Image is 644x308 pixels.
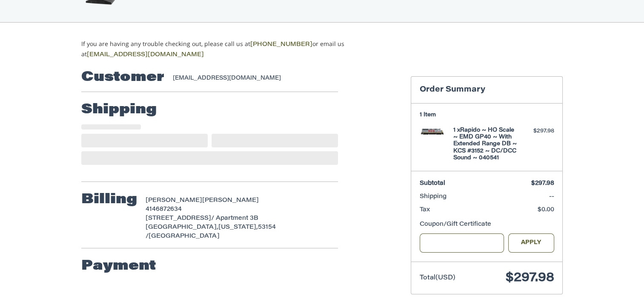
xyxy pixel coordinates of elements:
h3: 1 Item [420,112,554,118]
span: [PERSON_NAME] [202,198,259,204]
input: Gift Certificate or Coupon Code [420,233,504,253]
span: [PERSON_NAME] [146,198,202,204]
span: [GEOGRAPHIC_DATA], [146,225,218,230]
span: [US_STATE], [218,225,258,230]
div: Coupon/Gift Certificate [420,220,554,229]
span: Subtotal [420,181,445,187]
span: $0.00 [538,207,554,213]
span: / Apartment 3B [211,216,258,222]
h3: Order Summary [420,85,554,95]
p: If you are having any trouble checking out, please call us at or email us at [81,39,371,60]
div: $297.98 [521,127,554,135]
h2: Payment [81,258,156,275]
div: [EMAIL_ADDRESS][DOMAIN_NAME] [173,74,330,83]
h4: 1 x Rapido ~ HO Scale ~ EMD GP40 ~ With Extended Range DB ~ KCS #3152 ~ DC/DCC Sound ~ 040541 [453,127,518,161]
span: $297.98 [506,272,554,285]
span: Shipping [420,194,447,200]
span: Total (USD) [420,275,455,281]
span: [STREET_ADDRESS] [146,216,211,222]
h2: Shipping [81,101,157,118]
a: [PHONE_NUMBER] [250,42,312,48]
h2: Billing [81,191,137,208]
span: [GEOGRAPHIC_DATA] [149,233,220,239]
button: Apply [508,233,554,253]
span: $297.98 [531,181,554,187]
span: -- [549,194,554,200]
span: Tax [420,207,430,213]
h2: Customer [81,69,164,86]
span: 4146872634 [146,207,182,213]
a: [EMAIL_ADDRESS][DOMAIN_NAME] [87,52,204,58]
